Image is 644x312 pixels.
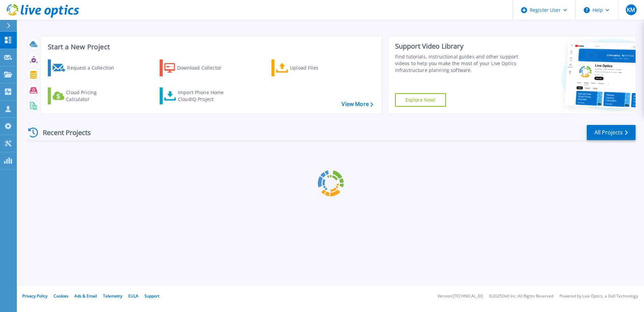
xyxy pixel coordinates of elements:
li: Powered by Live Optics, a Dell Technology [559,294,638,298]
div: Find tutorials, instructional guides and other support videos to help you make the most of your L... [395,53,521,74]
a: Cookies [54,293,68,299]
div: Recent Projects [26,124,100,141]
a: Cloud Pricing Calculator [48,87,123,104]
div: Import Phone Home CloudIQ Project [178,89,230,103]
div: Support Video Library [395,42,521,51]
div: Cloud Pricing Calculator [66,89,120,103]
a: Upload Files [271,59,347,76]
a: All Projects [587,125,636,140]
a: Explore Now! [395,93,446,107]
div: Upload Files [290,61,344,75]
a: Request a Collection [48,59,123,76]
a: Download Collector [160,59,235,76]
a: View More [342,101,373,107]
div: Download Collector [177,61,231,75]
a: Telemetry [103,293,122,299]
h3: Start a New Project [48,43,373,51]
a: EULA [128,293,138,299]
span: KM [627,7,635,12]
a: Support [144,293,159,299]
a: Ads & Email [74,293,97,299]
a: Privacy Policy [22,293,47,299]
li: Version: [TECHNICAL_ID] [438,294,483,298]
div: Request a Collection [67,61,121,75]
li: © 2025 Dell Inc. All Rights Reserved [489,294,553,298]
